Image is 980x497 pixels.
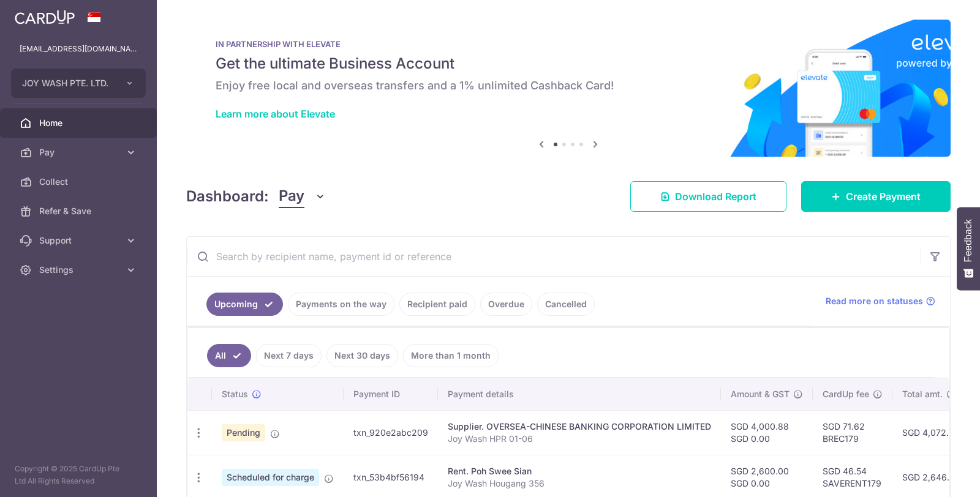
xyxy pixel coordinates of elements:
th: Payment details [438,378,721,410]
a: Next 7 days [256,344,322,367]
span: CardUp fee [823,388,869,400]
span: Support [39,234,120,247]
span: Amount & GST [731,388,790,400]
input: Search by recipient name, payment id or reference [187,237,921,276]
span: Read more on statuses [826,295,923,307]
th: Payment ID [344,378,438,410]
a: Download Report [630,181,786,212]
span: Refer & Save [39,205,120,217]
a: Read more on statuses [826,295,935,307]
td: txn_920e2abc209 [344,410,438,455]
span: Collect [39,176,120,188]
span: JOY WASH PTE. LTD. [22,77,113,89]
h4: Dashboard: [186,185,269,207]
div: Rent. Poh Swee Sian [448,465,711,477]
button: Pay [279,185,326,208]
span: Pay [39,146,120,159]
p: Joy Wash Hougang 356 [448,477,711,490]
td: SGD 71.62 BREC179 [813,410,892,455]
span: Feedback [963,219,974,262]
a: Cancelled [537,293,595,316]
td: SGD 4,072.50 [892,410,970,455]
div: Supplier. OVERSEA-CHINESE BANKING CORPORATION LIMITED [448,420,711,433]
button: Feedback - Show survey [957,207,980,290]
a: Learn more about Elevate [216,108,335,120]
p: Joy Wash HPR 01-06 [448,433,711,445]
img: Renovation banner [186,20,951,157]
a: Upcoming [206,293,283,316]
a: Next 30 days [326,344,398,367]
span: Pay [279,185,304,208]
h5: Get the ultimate Business Account [216,54,921,73]
span: Scheduled for charge [222,469,319,486]
a: Payments on the way [288,293,394,316]
span: Pending [222,424,265,441]
button: JOY WASH PTE. LTD. [11,69,146,98]
a: Recipient paid [399,293,475,316]
p: [EMAIL_ADDRESS][DOMAIN_NAME] [20,43,137,55]
span: Home [39,117,120,129]
span: Download Report [675,189,756,204]
a: All [207,344,251,367]
span: Status [222,388,248,400]
a: More than 1 month [403,344,499,367]
a: Create Payment [801,181,951,212]
span: Settings [39,264,120,276]
a: Overdue [480,293,532,316]
img: CardUp [15,10,75,24]
td: SGD 4,000.88 SGD 0.00 [721,410,813,455]
span: Total amt. [902,388,943,400]
h6: Enjoy free local and overseas transfers and a 1% unlimited Cashback Card! [216,78,921,93]
span: Create Payment [846,189,921,204]
p: IN PARTNERSHIP WITH ELEVATE [216,39,921,49]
